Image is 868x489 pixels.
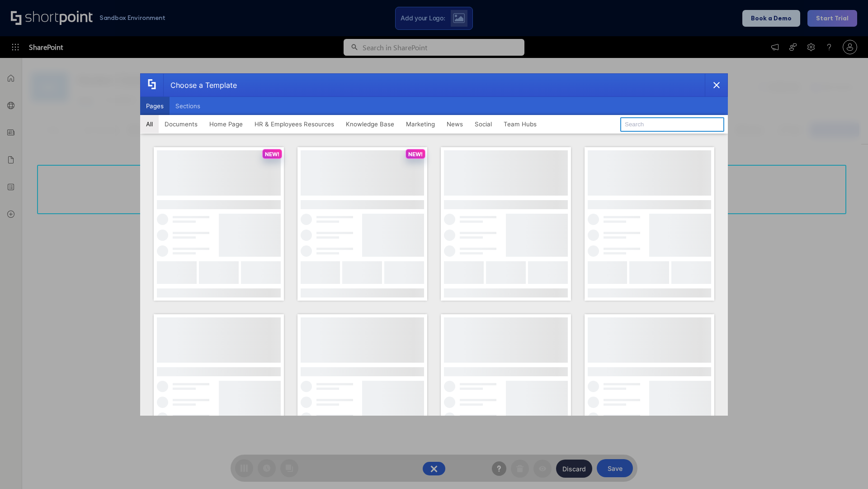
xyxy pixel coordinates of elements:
button: Social [469,115,498,133]
button: Team Hubs [498,115,542,133]
div: template selector [140,73,728,416]
button: HR & Employees Resources [249,115,340,133]
div: Choose a Template [163,74,237,96]
button: Marketing [400,115,441,133]
button: Pages [140,97,170,115]
button: All [140,115,159,133]
p: NEW! [408,151,423,158]
button: Sections [170,97,206,115]
button: Home Page [203,115,249,133]
input: Search [620,117,724,132]
p: NEW! [265,151,279,158]
iframe: Chat Widget [823,446,868,489]
button: Knowledge Base [340,115,400,133]
button: Documents [159,115,203,133]
button: News [441,115,469,133]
